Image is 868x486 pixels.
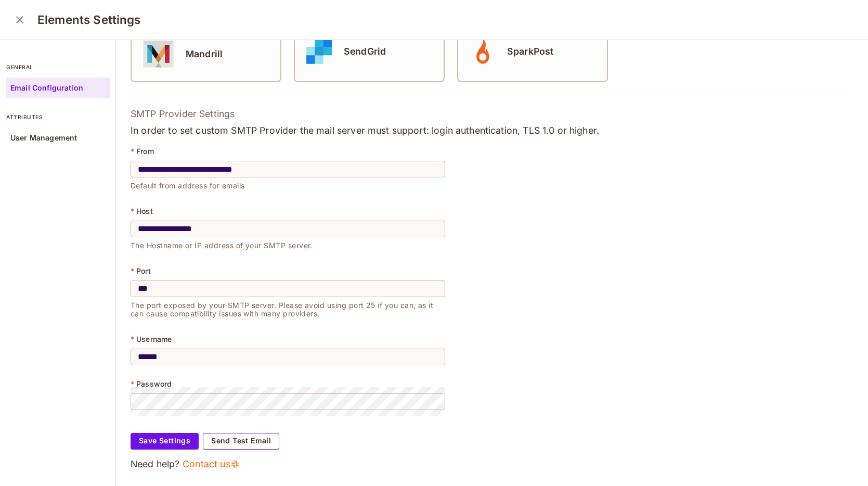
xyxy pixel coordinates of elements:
p: The Hostname or IP address of your SMTP server. [131,237,445,250]
p: SMTP Provider Settings [131,108,853,120]
p: Port [136,267,151,275]
p: Host [136,207,153,215]
p: From [136,147,154,156]
h5: SendGrid [344,46,386,57]
button: Save Settings [131,433,199,450]
a: Contact us [183,458,240,470]
p: attributes [6,113,110,121]
h3: Elements Settings [37,12,141,27]
p: Username [136,335,172,343]
p: general [6,63,110,71]
p: User Management [10,134,77,142]
button: close [9,9,30,30]
p: The port exposed by your SMTP server. Please avoid using port 25 if you can, as it can cause comp... [131,297,445,318]
p: Password [136,380,172,388]
p: In order to set custom SMTP Provider the mail server must support: login authentication, TLS 1.0 ... [131,124,853,137]
button: Send Test Email [203,433,279,450]
p: Need help? [131,458,853,470]
h5: SparkPost [507,46,553,57]
h5: Mandrill [186,49,223,59]
p: Default from address for emails [131,177,445,190]
p: Email Configuration [10,84,83,92]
